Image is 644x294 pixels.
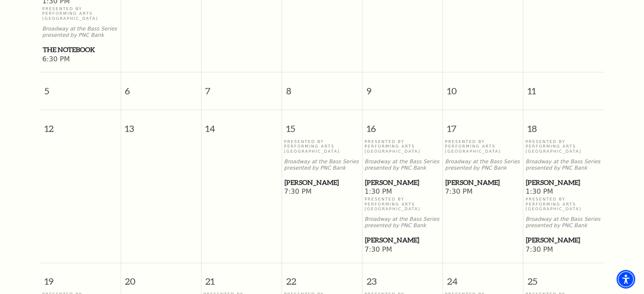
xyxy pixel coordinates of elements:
span: 7:30 PM [284,187,360,197]
p: Presented By Performing Arts [GEOGRAPHIC_DATA] [42,6,119,21]
span: 7:30 PM [365,245,441,255]
span: 1:30 PM [365,187,441,197]
span: 12 [40,110,121,139]
p: Broadway at the Bass Series presented by PNC Bank [525,216,602,229]
span: 24 [443,263,523,292]
a: Hamilton [365,177,441,188]
span: 7:30 PM [445,187,521,197]
p: Presented By Performing Arts [GEOGRAPHIC_DATA] [525,197,602,211]
span: 18 [523,110,604,139]
span: 7 [202,72,282,102]
a: The Notebook [42,44,119,55]
p: Broadway at the Bass Series presented by PNC Bank [284,159,360,171]
a: Hamilton [525,235,602,245]
span: 19 [40,263,121,292]
span: 5 [40,72,121,102]
p: Broadway at the Bass Series presented by PNC Bank [525,159,602,171]
span: 9 [362,72,442,102]
span: The Notebook [43,44,118,55]
a: Hamilton [445,177,521,188]
p: Presented By Performing Arts [GEOGRAPHIC_DATA] [284,139,360,154]
span: 6 [121,72,201,102]
span: 23 [362,263,442,292]
p: Presented By Performing Arts [GEOGRAPHIC_DATA] [365,139,441,154]
span: 13 [121,110,201,139]
span: 7:30 PM [525,245,602,255]
div: Accessibility Menu [616,270,635,289]
p: Presented By Performing Arts [GEOGRAPHIC_DATA] [365,197,441,211]
span: 11 [523,72,604,102]
span: [PERSON_NAME] [365,235,440,245]
span: 25 [523,263,604,292]
span: [PERSON_NAME] [365,177,440,188]
span: 6:30 PM [42,55,119,64]
span: 1:30 PM [525,187,602,197]
p: Broadway at the Bass Series presented by PNC Bank [365,216,441,229]
span: 16 [362,110,442,139]
span: 20 [121,263,201,292]
p: Broadway at the Bass Series presented by PNC Bank [445,159,521,171]
span: 10 [443,72,523,102]
p: Presented By Performing Arts [GEOGRAPHIC_DATA] [445,139,521,154]
p: Presented By Performing Arts [GEOGRAPHIC_DATA] [525,139,602,154]
span: 21 [202,263,282,292]
span: 17 [443,110,523,139]
span: [PERSON_NAME] [285,177,360,188]
p: Broadway at the Bass Series presented by PNC Bank [42,26,119,38]
span: [PERSON_NAME] [445,177,521,188]
a: Hamilton [284,177,360,188]
span: [PERSON_NAME] [526,235,601,245]
span: 8 [282,72,362,102]
span: 15 [282,110,362,139]
span: 14 [202,110,282,139]
a: Hamilton [525,177,602,188]
span: [PERSON_NAME] [526,177,601,188]
p: Broadway at the Bass Series presented by PNC Bank [365,159,441,171]
a: Hamilton [365,235,441,245]
span: 22 [282,263,362,292]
